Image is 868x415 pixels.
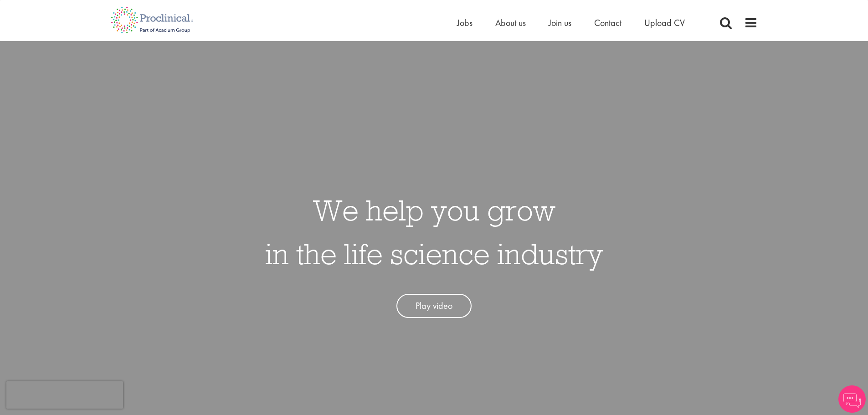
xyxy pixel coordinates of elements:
a: Contact [594,17,621,29]
a: Jobs [457,17,473,29]
a: Join us [549,17,571,29]
a: Play video [396,294,472,318]
h1: We help you grow in the life science industry [265,188,603,276]
a: About us [495,17,526,29]
a: Upload CV [644,17,685,29]
img: Chatbot [838,385,866,413]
